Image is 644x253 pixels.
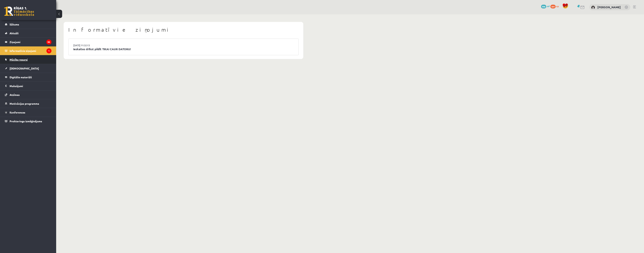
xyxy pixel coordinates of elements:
span: Proktoringa izmēģinājums [10,119,42,123]
a: Mācību resursi [5,55,51,64]
a: Aktuāli [5,29,51,37]
span: Mācību resursi [10,58,28,61]
i: 1 [46,48,51,53]
legend: Informatīvie ziņojumi [10,46,51,55]
i: 93 [46,40,51,45]
span: xp [556,5,559,8]
legend: Maksājumi [10,82,51,90]
span: Sākums [10,23,19,26]
a: Maksājumi [5,82,51,90]
legend: Ziņojumi [10,38,51,46]
span: Konferences [10,111,25,114]
span: Aktuāli [10,31,19,35]
a: Rīgas 1. Tālmācības vidusskola [4,7,34,16]
a: [PERSON_NAME] [597,5,621,9]
span: Motivācijas programma [10,102,39,105]
a: [DATE] 11:32:13 [73,43,101,47]
a: Konferences [5,108,51,117]
span: 996 [541,5,546,8]
a: Proktoringa izmēģinājums [5,117,51,125]
span: Atzīmes [10,93,20,96]
span: Digitālie materiāli [10,75,32,79]
a: Motivācijas programma [5,99,51,108]
a: Informatīvie ziņojumi1 [5,46,51,55]
a: Ieskaites drīkst pildīt TIKAI CAUR DATORU! [73,47,294,51]
span: mP [547,5,550,8]
a: 501 xp [550,5,561,8]
a: [DEMOGRAPHIC_DATA] [5,64,51,73]
h1: Informatīvie ziņojumi [68,27,299,33]
a: Digitālie materiāli [5,73,51,81]
a: Atzīmes [5,90,51,99]
img: Karolīna Kalve [591,6,595,9]
span: 501 [550,5,556,8]
a: 996 mP [541,5,550,8]
a: Ziņojumi93 [5,38,51,46]
a: Sākums [5,20,51,29]
span: [DEMOGRAPHIC_DATA] [10,67,39,70]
